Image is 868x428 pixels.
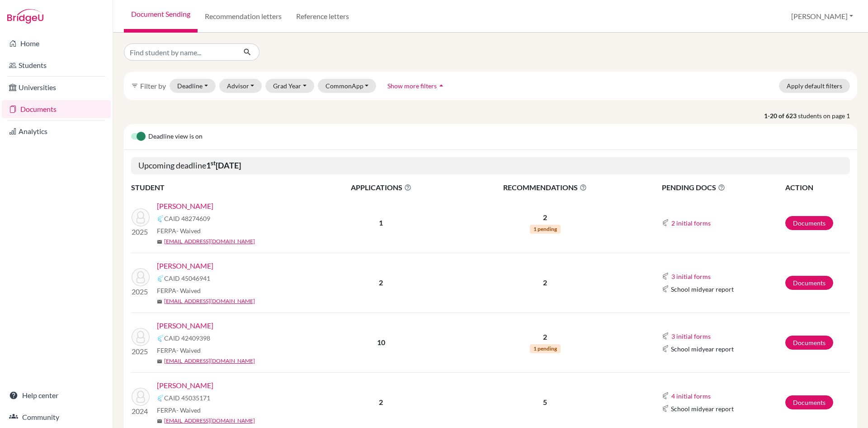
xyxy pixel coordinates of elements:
[265,79,314,93] button: Grad Year
[437,81,446,90] i: arrow_drop_up
[164,393,210,403] span: CAID 45035171
[671,404,734,414] span: School midyear report
[157,405,201,415] span: FERPA
[176,287,201,294] span: - Waived
[2,34,111,53] a: Home
[2,408,111,426] a: Community
[671,391,711,401] button: 4 initial forms
[164,357,255,365] a: [EMAIL_ADDRESS][DOMAIN_NAME]
[451,397,640,408] p: 5
[785,276,833,290] a: Documents
[798,111,857,120] span: students on page 1
[662,332,669,340] img: Common App logo
[157,320,213,331] a: [PERSON_NAME]
[132,208,150,226] img: Acharya, Samrat
[164,274,210,283] span: CAID 45046941
[530,344,561,353] span: 1 pending
[157,286,201,295] span: FERPA
[318,79,377,93] button: CommonApp
[2,100,111,118] a: Documents
[451,277,640,288] p: 2
[312,182,450,193] span: APPLICATIONS
[211,159,216,167] sup: st
[530,225,561,234] span: 1 pending
[451,212,640,223] p: 2
[779,79,850,93] button: Apply default filters
[2,56,111,74] a: Students
[662,392,669,399] img: Common App logo
[7,9,43,24] img: Bridge-U
[164,417,255,425] a: [EMAIL_ADDRESS][DOMAIN_NAME]
[662,273,669,280] img: Common App logo
[132,268,150,286] img: Acharya, Samir
[157,299,162,304] span: mail
[164,297,255,305] a: [EMAIL_ADDRESS][DOMAIN_NAME]
[379,398,383,406] b: 2
[157,380,213,391] a: [PERSON_NAME]
[451,182,640,193] span: RECOMMENDATIONS
[671,344,734,354] span: School midyear report
[787,8,857,25] button: [PERSON_NAME]
[662,219,669,226] img: Common App logo
[131,157,850,174] h5: Upcoming deadline
[206,160,241,170] b: 1 [DATE]
[157,359,162,364] span: mail
[132,226,150,237] p: 2025
[157,394,164,402] img: Common App logo
[671,331,711,341] button: 3 initial forms
[157,201,213,212] a: [PERSON_NAME]
[379,278,383,287] b: 2
[377,338,385,346] b: 10
[132,286,150,297] p: 2025
[671,271,711,282] button: 3 initial forms
[131,82,138,89] i: filter_list
[157,335,164,342] img: Common App logo
[157,226,201,236] span: FERPA
[785,216,833,230] a: Documents
[164,237,255,245] a: [EMAIL_ADDRESS][DOMAIN_NAME]
[148,131,203,142] span: Deadline view is on
[662,405,669,412] img: Common App logo
[132,388,150,406] img: Baral, Vinit
[387,82,437,90] span: Show more filters
[785,395,833,409] a: Documents
[662,345,669,352] img: Common App logo
[157,215,164,222] img: Common App logo
[164,333,210,343] span: CAID 42409398
[176,346,201,354] span: - Waived
[132,328,150,346] img: Adhikari, Suchit
[2,386,111,404] a: Help center
[131,182,312,193] th: STUDENT
[170,79,216,93] button: Deadline
[671,218,711,228] button: 2 initial forms
[176,406,201,414] span: - Waived
[785,182,850,193] th: ACTION
[157,275,164,282] img: Common App logo
[451,332,640,342] p: 2
[764,111,798,120] strong: 1-20 of 623
[157,346,201,355] span: FERPA
[662,182,784,193] span: PENDING DOCS
[785,336,833,350] a: Documents
[380,79,453,93] button: Show more filtersarrow_drop_up
[132,346,150,357] p: 2025
[176,227,201,235] span: - Waived
[662,285,669,293] img: Common App logo
[124,43,236,61] input: Find student by name...
[157,260,213,271] a: [PERSON_NAME]
[379,218,383,227] b: 1
[140,82,166,90] span: Filter by
[2,78,111,96] a: Universities
[2,122,111,140] a: Analytics
[164,214,210,223] span: CAID 48274609
[132,406,150,417] p: 2024
[671,284,734,294] span: School midyear report
[219,79,262,93] button: Advisor
[157,418,162,424] span: mail
[157,239,162,245] span: mail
